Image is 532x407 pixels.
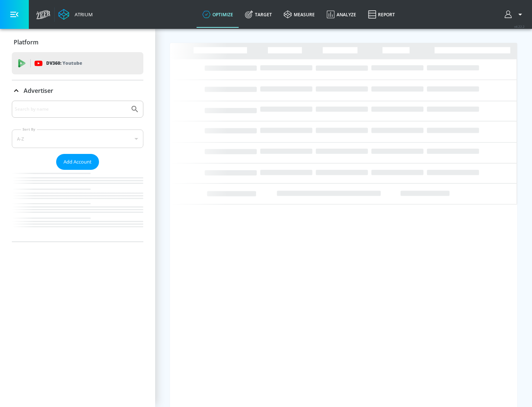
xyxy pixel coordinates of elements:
a: Target [239,1,278,28]
label: Sort By [21,127,37,132]
a: Analyze [321,1,362,28]
nav: list of Advertiser [12,170,143,242]
div: Advertiser [12,80,143,101]
p: Advertiser [24,87,53,95]
input: Search by name [15,104,127,114]
a: Atrium [58,9,93,20]
a: Report [362,1,401,28]
div: DV360: Youtube [12,52,143,74]
div: Atrium [72,11,93,18]
a: measure [278,1,321,28]
p: Platform [14,38,38,46]
p: DV360: [46,59,82,67]
div: Advertiser [12,101,143,242]
span: v 4.22.2 [514,24,525,28]
p: Youtube [62,59,82,67]
button: Add Account [56,154,99,170]
div: Platform [12,32,143,53]
div: A-Z [12,129,143,148]
a: optimize [197,1,239,28]
span: Add Account [64,158,92,166]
